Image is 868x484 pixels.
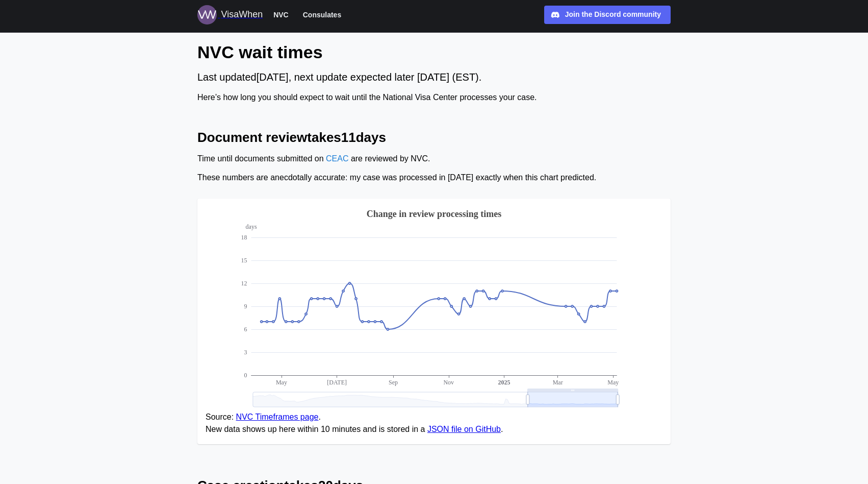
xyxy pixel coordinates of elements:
[276,379,287,386] text: May
[246,223,257,230] text: days
[298,8,346,21] button: Consulates
[269,8,293,21] button: NVC
[197,69,671,85] div: Last updated [DATE] , next update expected later [DATE] (EST).
[607,379,619,386] text: May
[326,154,348,163] a: CEAC
[327,379,347,386] text: [DATE]
[241,257,247,264] text: 15
[244,326,247,333] text: 6
[206,411,662,437] figcaption: Source: . New data shows up here within 10 minutes and is stored in a .
[197,41,671,63] h1: NVC wait times
[389,379,398,386] text: Sep
[197,172,671,184] div: These numbers are anecdotally accurate: my case was processed in [DATE] exactly when this chart p...
[427,425,501,433] a: JSON file on GitHub
[553,379,563,386] text: Mar
[197,153,671,165] div: Time until documents submitted on are reviewed by NVC.
[565,9,661,20] div: Join the Discord community
[197,129,671,147] h2: Document review takes 11 days
[241,280,247,287] text: 12
[244,303,247,310] text: 9
[273,9,289,21] span: NVC
[498,379,510,386] text: 2025
[236,413,319,421] a: NVC Timeframes page
[197,91,671,104] div: Here’s how long you should expect to wait until the National Visa Center processes your case.
[221,8,263,22] div: VisaWhen
[197,5,217,25] img: Logo for VisaWhen
[197,5,263,25] a: Logo for VisaWhen VisaWhen
[367,209,501,219] text: Change in review processing times
[244,372,247,379] text: 0
[244,349,247,356] text: 3
[443,379,454,386] text: Nov
[544,6,671,24] a: Join the Discord community
[303,9,341,21] span: Consulates
[241,234,247,241] text: 18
